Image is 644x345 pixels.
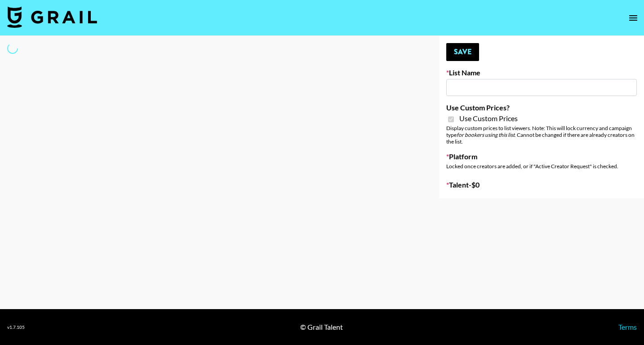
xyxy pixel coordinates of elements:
label: Talent - $ 0 [446,180,637,189]
label: Use Custom Prices? [446,103,637,112]
div: © Grail Talent [300,323,343,332]
label: Platform [446,152,637,161]
img: Grail Talent [7,6,97,28]
div: Locked once creators are added, or if "Active Creator Request" is checked. [446,163,637,170]
em: for bookers using this list [457,131,515,138]
button: Save [446,43,479,61]
div: v 1.7.105 [7,324,25,330]
span: Use Custom Prices [459,114,518,123]
button: open drawer [624,9,642,27]
label: List Name [446,68,637,77]
a: Terms [618,323,637,331]
div: Display custom prices to list viewers. Note: This will lock currency and campaign type . Cannot b... [446,125,637,145]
